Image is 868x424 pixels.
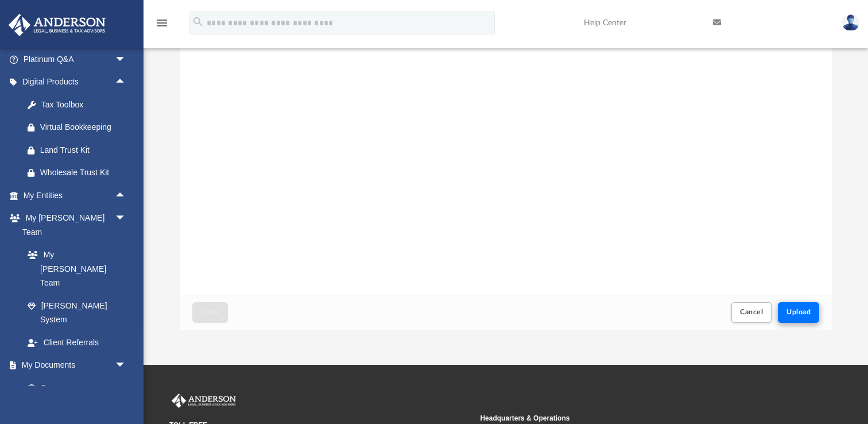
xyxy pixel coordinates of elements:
[40,143,129,157] div: Land Trust Kit
[40,98,129,112] div: Tax Toolbox
[16,93,144,116] a: Tax Toolbox
[8,207,138,244] a: My [PERSON_NAME] Teamarrow_drop_down
[8,48,144,71] a: Platinum Q&Aarrow_drop_down
[40,165,129,180] div: Wholesale Trust Kit
[8,71,144,94] a: Digital Productsarrow_drop_up
[169,394,238,408] img: Anderson Advisors Platinum Portal
[842,14,859,31] img: User Pic
[731,302,772,322] button: Cancel
[740,309,763,315] span: Cancel
[5,14,109,36] img: Anderson Advisors Platinum Portal
[180,3,832,295] div: grid
[180,3,832,330] div: Upload
[8,184,144,207] a: My Entitiesarrow_drop_up
[115,207,138,230] span: arrow_drop_down
[16,161,144,184] a: Wholesale Trust Kit
[115,71,138,94] span: arrow_drop_up
[16,331,138,354] a: Client Referrals
[16,116,144,139] a: Virtual Bookkeeping
[192,16,204,28] i: search
[16,138,144,161] a: Land Trust Kit
[786,309,811,315] span: Upload
[16,244,132,295] a: My [PERSON_NAME] Team
[8,354,138,377] a: My Documentsarrow_drop_down
[155,16,169,30] i: menu
[480,413,782,423] small: Headquarters & Operations
[155,22,169,30] a: menu
[115,354,138,377] span: arrow_drop_down
[115,48,138,71] span: arrow_drop_down
[778,302,819,322] button: Upload
[192,302,228,322] button: Close
[16,376,132,399] a: Box
[16,294,138,331] a: [PERSON_NAME] System
[40,120,129,134] div: Virtual Bookkeeping
[115,184,138,207] span: arrow_drop_up
[201,309,219,315] span: Close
